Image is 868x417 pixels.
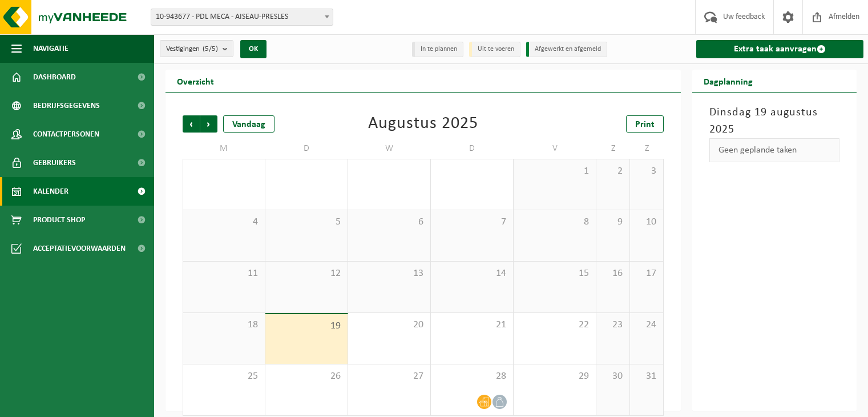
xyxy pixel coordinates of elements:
[354,370,425,383] span: 27
[514,138,596,159] td: V
[33,34,68,63] span: Navigatie
[189,319,259,331] span: 18
[151,9,333,26] span: 10-943677 - PDL MECA - AISEAU-PRESLES
[165,70,225,92] h2: Overzicht
[437,370,507,383] span: 28
[354,267,425,280] span: 13
[519,165,590,178] span: 1
[696,40,863,58] a: Extra taak aanvragen
[437,267,507,280] span: 14
[635,120,655,129] span: Print
[189,267,259,280] span: 11
[240,40,267,58] button: OK
[33,63,76,91] span: Dashboard
[166,41,218,58] span: Vestigingen
[596,138,630,159] td: Z
[33,91,100,120] span: Bedrijfsgegevens
[626,115,664,133] a: Print
[203,45,218,53] count: (5/5)
[602,370,624,383] span: 30
[33,206,85,234] span: Product Shop
[183,115,200,133] span: Vorige
[519,267,590,280] span: 15
[519,216,590,228] span: 8
[189,216,259,228] span: 4
[469,42,520,57] li: Uit te voeren
[160,40,233,57] button: Vestigingen(5/5)
[271,320,342,332] span: 19
[271,370,342,383] span: 26
[602,319,624,331] span: 23
[630,138,664,159] td: Z
[33,177,68,206] span: Kalender
[636,267,657,280] span: 17
[636,370,657,383] span: 31
[271,216,342,228] span: 5
[636,216,657,228] span: 10
[271,267,342,280] span: 12
[709,104,839,138] h3: Dinsdag 19 augustus 2025
[437,319,507,331] span: 21
[189,370,259,383] span: 25
[354,216,425,228] span: 6
[33,234,126,263] span: Acceptatievoorwaarden
[354,319,425,331] span: 20
[183,138,265,159] td: M
[602,267,624,280] span: 16
[692,70,764,92] h2: Dagplanning
[437,216,507,228] span: 7
[602,216,624,228] span: 9
[368,115,478,133] div: Augustus 2025
[519,319,590,331] span: 22
[200,115,217,133] span: Volgende
[265,138,348,159] td: D
[348,138,431,159] td: W
[709,138,839,162] div: Geen geplande taken
[431,138,514,159] td: D
[519,370,590,383] span: 29
[151,9,333,25] span: 10-943677 - PDL MECA - AISEAU-PRESLES
[602,165,624,178] span: 2
[412,42,463,57] li: In te plannen
[636,319,657,331] span: 24
[33,120,99,149] span: Contactpersonen
[33,149,76,177] span: Gebruikers
[223,115,274,133] div: Vandaag
[636,165,657,178] span: 3
[526,42,607,57] li: Afgewerkt en afgemeld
